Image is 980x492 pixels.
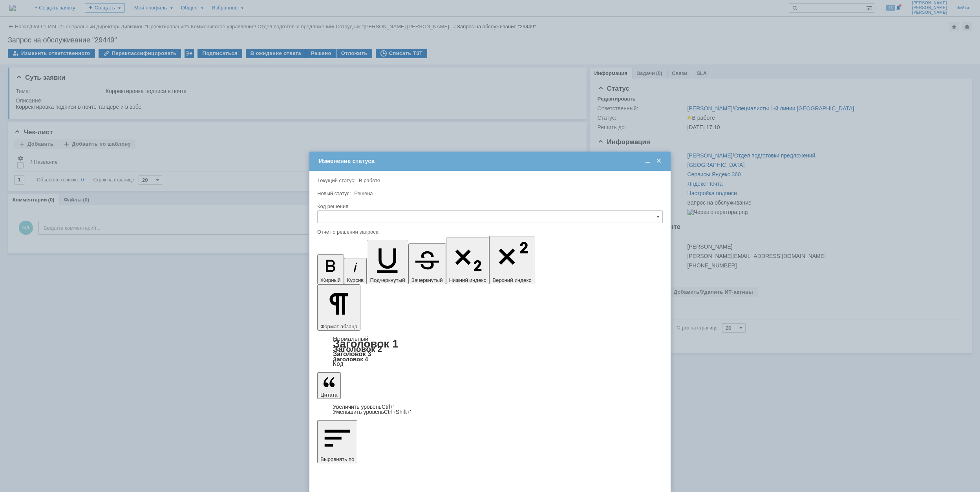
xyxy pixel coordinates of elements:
a: Заголовок 4 [333,356,368,362]
a: Заголовок 3 [333,350,371,357]
div: Отчет о решении запроса [317,229,661,234]
span: Курсив [347,277,364,283]
a: Заголовок 1 [333,338,399,350]
span: Цитата [320,392,338,398]
label: Текущий статус: [317,177,355,183]
div: Формат абзаца [317,336,663,367]
a: Код [333,360,344,368]
button: Формат абзаца [317,284,360,331]
span: Верхний индекс [492,277,531,283]
span: Формат абзаца [320,324,357,329]
a: Нормальный [333,335,368,342]
div: Цитата [317,404,663,415]
button: Курсив [344,258,367,284]
a: Decrease [333,409,411,415]
a: Increase [333,404,395,410]
span: Подчеркнутый [370,277,405,283]
button: Верхний индекс [489,236,534,284]
label: Новый статус: [317,190,351,196]
button: Подчеркнутый [367,240,408,284]
span: Закрыть [655,157,663,165]
span: Жирный [320,277,341,283]
a: Заголовок 2 [333,344,382,353]
span: Решена [354,190,373,196]
span: Нижний индекс [449,277,486,283]
button: Жирный [317,254,344,284]
button: Зачеркнутый [408,243,446,284]
span: Ctrl+' [382,404,395,410]
button: Нижний индекс [446,238,490,284]
button: Выровнять по [317,420,357,463]
span: Ctrl+Shift+' [384,409,411,415]
button: Цитата [317,372,341,399]
span: Зачеркнутый [411,277,443,283]
span: Свернуть (Ctrl + M) [644,157,652,165]
span: Выровнять по [320,456,354,462]
div: Код решения [317,204,661,209]
div: Изменение статуса [319,157,663,165]
span: В работе [359,177,380,183]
